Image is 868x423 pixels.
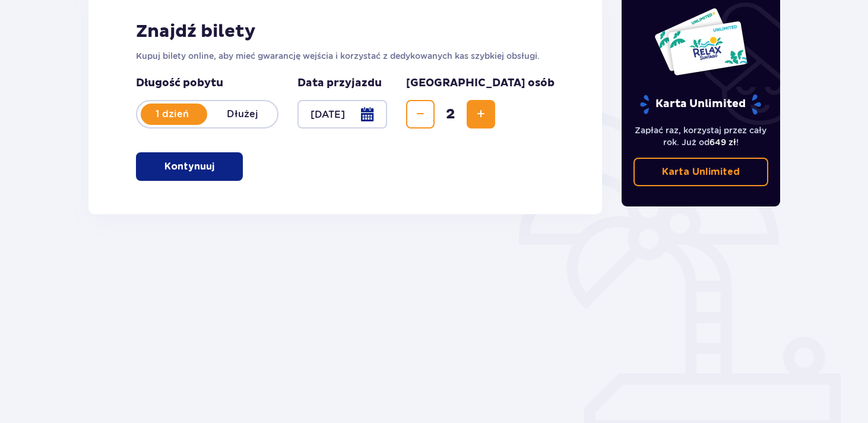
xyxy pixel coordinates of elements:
[136,50,555,62] p: Kupuj bilety online, aby mieć gwarancję wejścia i korzystać z dedykowanych kas szybkiej obsługi.
[136,152,243,181] button: Kontynuuj
[633,124,769,148] p: Zapłać raz, korzystaj przez cały rok. Już od !
[467,100,495,129] button: Increase
[709,137,736,147] span: 649 zł
[639,94,762,115] p: Karta Unlimited
[137,108,207,121] p: 1 dzień
[633,158,769,186] a: Karta Unlimited
[136,76,278,90] p: Długość pobytu
[662,165,740,178] p: Karta Unlimited
[164,160,214,173] p: Kontynuuj
[406,100,435,129] button: Decrease
[406,76,555,90] p: [GEOGRAPHIC_DATA] osób
[207,108,277,121] p: Dłużej
[297,76,382,90] p: Data przyjazdu
[136,20,555,43] h2: Znajdź bilety
[437,105,464,123] span: 2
